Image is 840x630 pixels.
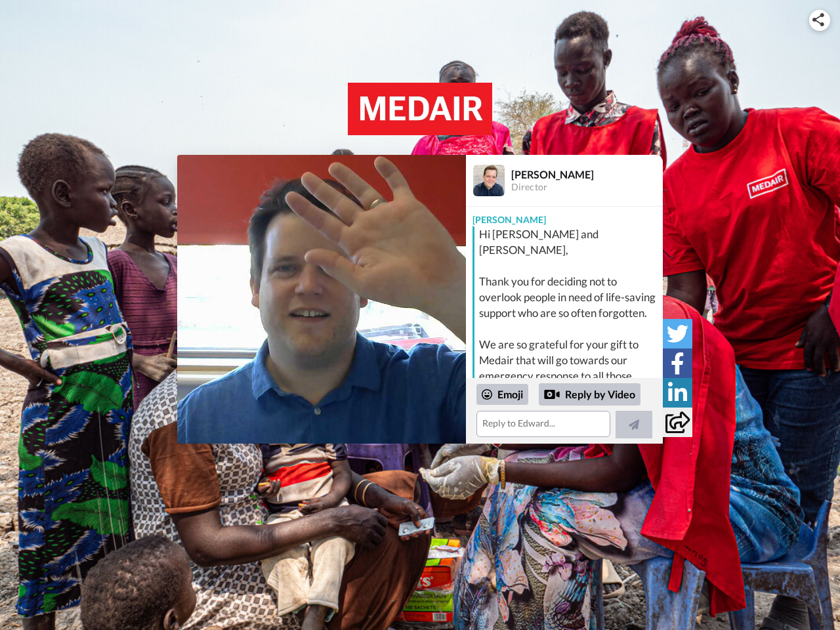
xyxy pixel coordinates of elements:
div: [PERSON_NAME] [511,168,662,180]
div: Reply by Video [539,383,640,406]
div: Emoji [476,384,528,405]
img: ic_share.svg [812,13,824,26]
div: Director [511,182,662,193]
img: Profile Image [473,165,505,196]
div: [PERSON_NAME] [466,207,663,226]
img: Medair logo [348,83,492,135]
div: Reply by Video [544,387,560,402]
img: 509083e7-61be-4bc3-a62a-f5bac8d2ca77-thumb.jpg [177,155,466,444]
div: Hi [PERSON_NAME] and [PERSON_NAME], Thank you for deciding not to overlook people in need of life... [479,226,660,478]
